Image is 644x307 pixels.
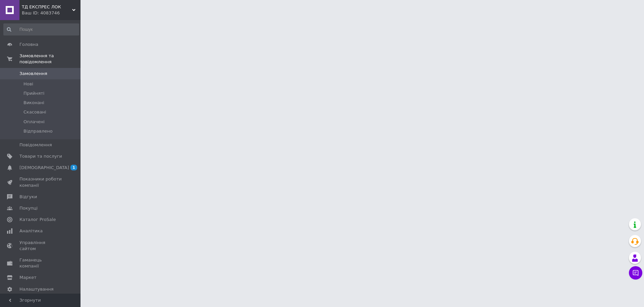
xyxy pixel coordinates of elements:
[23,128,53,134] span: Відправлено
[19,71,47,77] span: Замовлення
[19,275,37,281] span: Маркет
[3,23,79,35] input: Пошук
[19,153,62,159] span: Товари та послуги
[19,176,62,188] span: Показники роботи компанії
[19,217,56,223] span: Каталог ProSale
[23,109,46,115] span: Скасовані
[629,266,642,280] button: Чат з покупцем
[22,4,72,10] span: ТД ЕКСПРЕС ЛОК
[22,10,80,16] div: Ваш ID: 4083746
[19,205,38,211] span: Покупці
[23,119,45,125] span: Оплачені
[19,42,38,48] span: Головна
[19,194,37,200] span: Відгуки
[19,228,43,234] span: Аналітика
[19,53,80,65] span: Замовлення та повідомлення
[23,100,44,106] span: Виконані
[19,286,54,292] span: Налаштування
[70,165,77,170] span: 1
[19,165,69,171] span: [DEMOGRAPHIC_DATA]
[19,257,62,269] span: Гаманець компанії
[19,142,52,148] span: Повідомлення
[23,90,44,96] span: Прийняті
[19,240,62,252] span: Управління сайтом
[23,81,33,87] span: Нові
